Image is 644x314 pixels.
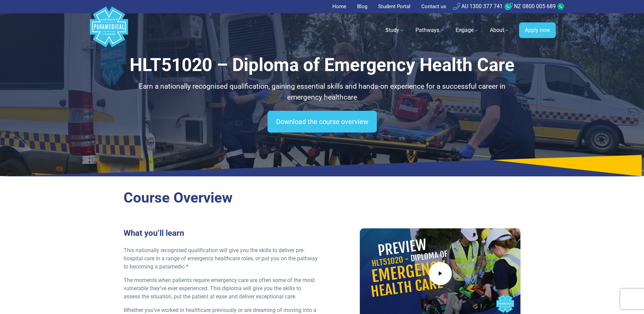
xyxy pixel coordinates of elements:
a: AU 1300 377 741 [453,3,503,10]
a: Study [381,21,409,40]
a: Engage [452,21,483,40]
a: Pathways [411,21,449,40]
a: Australian Paramedical College [89,13,129,48]
a: Apply now [519,22,556,38]
h3: What you’ll learn [124,228,318,238]
a: NZ 0800 005 689 [505,3,556,10]
p: This nationally recognised qualification will give you the skills to deliver pre-hospital care in... [124,246,318,271]
h1: HLT51020 – Diploma of Emergency Health Care [124,54,521,76]
h2: Course Overview [124,189,521,207]
p: Earn a nationally recognised qualification, gaining essential skills and hands-on experience for ... [124,81,521,103]
a: Download the course overview [268,111,377,133]
a: About [486,21,514,40]
p: The moments when patients require emergency care are often some of the most vulnerable they’ve ev... [124,276,318,301]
